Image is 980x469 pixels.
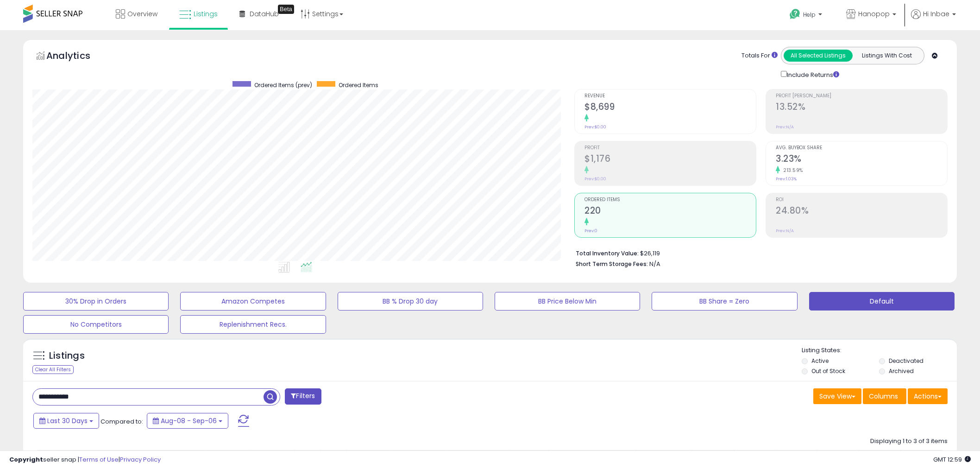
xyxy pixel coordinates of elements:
div: Clear All Filters [32,365,74,374]
span: DataHub [250,9,279,19]
small: Prev: 1.03% [776,176,797,182]
button: BB % Drop 30 day [338,292,483,311]
span: N/A [649,260,660,268]
button: BB Price Below Min [495,292,640,311]
button: Last 30 Days [33,413,99,429]
button: Save View [813,388,861,404]
h2: $1,176 [584,153,756,166]
b: Total Inventory Value: [576,249,639,257]
span: Avg. Buybox Share [776,146,947,151]
li: $26,119 [576,247,941,258]
div: Totals For [741,51,778,60]
label: Active [811,357,829,365]
small: Prev: $0.00 [584,124,606,130]
span: 2025-10-8 12:59 GMT [933,455,971,464]
label: Out of Stock [811,367,845,375]
button: BB Share = Zero [652,292,797,311]
button: Aug-08 - Sep-06 [147,413,228,429]
span: Hanopop [858,9,890,19]
label: Deactivated [889,357,923,365]
button: All Selected Listings [784,50,853,62]
button: Amazon Competes [180,292,326,311]
h2: 220 [584,205,756,218]
span: Listings [194,9,218,19]
button: 30% Drop in Orders [23,292,169,311]
h2: 3.23% [776,153,947,166]
label: Archived [889,367,914,375]
button: Listings With Cost [852,50,921,62]
span: ROI [776,197,947,203]
span: Profit [PERSON_NAME] [776,94,947,99]
a: Help [782,1,831,30]
small: Prev: N/A [776,124,794,130]
i: Get Help [789,8,801,20]
a: Hi Inbae [911,9,956,30]
h2: $8,699 [584,101,756,114]
strong: Copyright [9,455,43,464]
div: seller snap | | [9,456,161,464]
h2: 24.80% [776,205,947,218]
button: No Competitors [23,315,169,334]
h5: Listings [49,349,85,362]
span: Aug-08 - Sep-06 [161,416,217,425]
small: Prev: $0.00 [584,176,606,182]
div: Displaying 1 to 3 of 3 items [870,437,948,446]
button: Replenishment Recs. [180,315,326,334]
span: Overview [127,9,157,19]
span: Revenue [584,94,756,99]
span: Last 30 Days [47,416,88,425]
span: Help [803,11,816,19]
span: Ordered Items [584,197,756,203]
a: Privacy Policy [120,455,161,464]
span: Ordered Items [339,81,378,89]
b: Short Term Storage Fees: [576,260,648,268]
small: Prev: 0 [584,228,597,234]
h2: 13.52% [776,101,947,114]
p: Listing States: [802,346,957,355]
button: Default [809,292,955,311]
button: Actions [908,388,948,404]
a: Terms of Use [79,455,119,464]
span: Columns [869,392,898,401]
div: Tooltip anchor [278,5,294,14]
span: Ordered Items (prev) [254,81,312,89]
div: Include Returns [774,69,850,80]
small: 213.59% [780,167,803,174]
span: Profit [584,146,756,151]
h5: Analytics [46,49,108,64]
span: Compared to: [101,417,143,426]
button: Filters [285,388,321,405]
button: Columns [863,388,906,404]
span: Hi Inbae [923,9,949,19]
small: Prev: N/A [776,228,794,234]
